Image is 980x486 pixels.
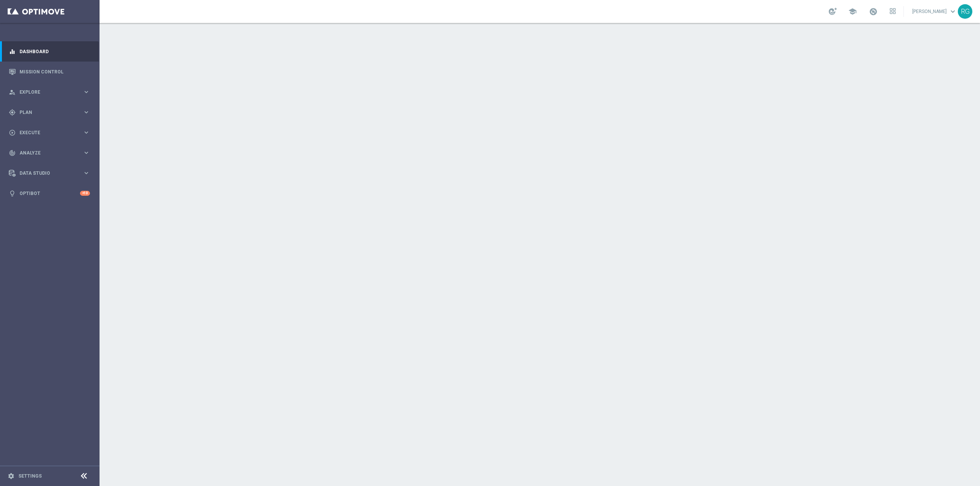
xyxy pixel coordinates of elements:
button: Mission Control [8,69,90,75]
i: lightbulb [9,190,16,197]
button: lightbulb Optibot +10 [8,190,90,197]
div: +10 [80,191,90,196]
div: Explore [9,89,83,96]
i: settings [8,473,15,479]
a: Mission Control [20,62,90,82]
button: Data Studio keyboard_arrow_right [8,170,90,176]
a: Settings [18,474,42,478]
div: Mission Control [9,62,90,82]
span: Analyze [20,151,83,155]
i: keyboard_arrow_right [83,109,90,116]
div: Plan [9,109,83,116]
span: school [848,7,857,16]
a: [PERSON_NAME]keyboard_arrow_down [911,6,958,17]
i: track_changes [9,150,16,156]
a: Optibot [20,183,80,203]
div: Data Studio [9,170,83,177]
div: RG [958,4,972,19]
span: Explore [20,90,83,94]
div: Optibot [9,183,90,203]
div: Dashboard [9,41,90,62]
i: play_circle_outline [9,129,16,136]
button: gps_fixed Plan keyboard_arrow_right [8,109,90,115]
span: Plan [20,110,83,115]
div: Analyze [9,150,83,156]
button: play_circle_outline Execute keyboard_arrow_right [8,130,90,136]
span: Execute [20,130,83,135]
button: track_changes Analyze keyboard_arrow_right [8,150,90,156]
span: Data Studio [20,171,83,176]
i: keyboard_arrow_right [83,169,90,177]
i: keyboard_arrow_right [83,129,90,136]
i: keyboard_arrow_right [83,149,90,156]
span: keyboard_arrow_down [949,7,957,16]
i: gps_fixed [9,109,16,116]
i: equalizer [9,48,16,55]
div: Execute [9,129,83,136]
a: Dashboard [20,41,90,62]
i: person_search [9,89,16,96]
button: person_search Explore keyboard_arrow_right [8,89,90,95]
i: keyboard_arrow_right [83,88,90,96]
button: equalizer Dashboard [8,49,90,55]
